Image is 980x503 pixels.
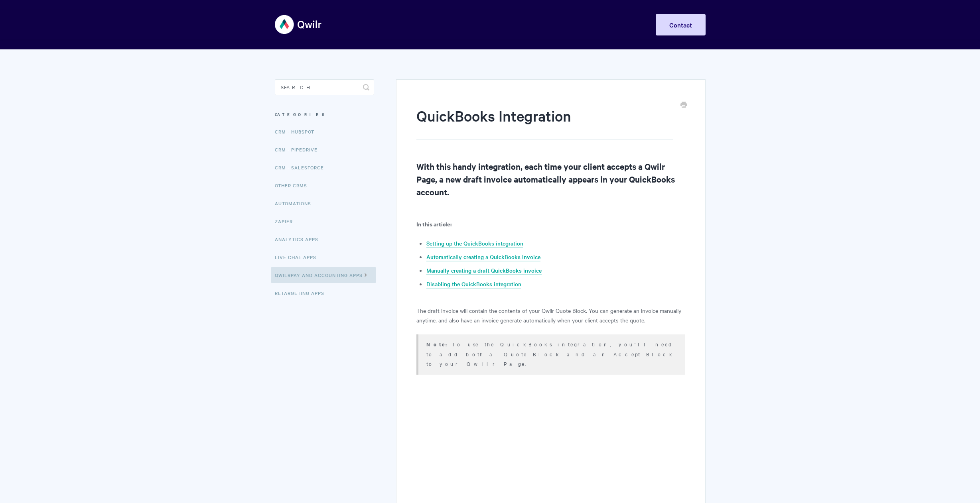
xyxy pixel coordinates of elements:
[426,253,540,261] a: Automatically creating a QuickBooks invoice
[416,106,673,140] h1: QuickBooks Integration
[275,141,323,157] a: CRM - Pipedrive
[416,160,685,198] h2: With this handy integration, each time your client accepts a Qwilr Page, a new draft invoice auto...
[656,14,706,35] a: Contact
[275,107,374,122] h3: Categories
[275,10,322,39] img: Qwilr Help Center
[275,79,374,95] input: Search
[275,213,299,229] a: Zapier
[275,177,313,193] a: Other CRMs
[275,285,330,301] a: Retargeting Apps
[275,195,317,211] a: Automations
[416,220,452,228] b: In this article:
[275,249,322,265] a: Live Chat Apps
[416,306,685,325] p: The draft invoice will contain the contents of your Qwilr Quote Block. You can generate an invoic...
[426,340,452,348] strong: Note:
[275,231,324,247] a: Analytics Apps
[271,267,376,283] a: QwilrPay and Accounting Apps
[275,159,330,175] a: CRM - Salesforce
[680,101,687,110] a: Print this Article
[426,266,542,275] a: Manually creating a draft QuickBooks invoice
[426,239,523,248] a: Setting up the QuickBooks integration
[275,124,320,140] a: CRM - HubSpot
[426,280,521,289] a: Disabling the QuickBooks integration
[426,339,675,368] p: To use the QuickBooks integration, you'll need to add both a Quote Block and an Accept Block to y...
